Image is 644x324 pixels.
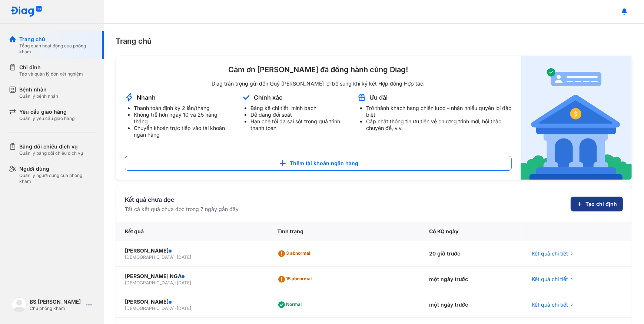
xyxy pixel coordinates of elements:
div: Chính xác [254,93,282,101]
li: Không trễ hơn ngày 10 và 25 hàng tháng [134,111,233,125]
div: Bệnh nhân [19,86,58,93]
div: một ngày trước [420,292,523,318]
div: Quản lý yêu cầu giao hàng [19,116,74,121]
li: Bảng kê chi tiết, minh bạch [250,105,348,111]
div: [PERSON_NAME] NGA [125,273,259,280]
div: Diag trân trọng gửi đến Quý [PERSON_NAME] lợi bổ sung khi ký kết Hợp đồng Hợp tác: [125,80,512,87]
div: Có KQ ngày [420,222,523,241]
div: Cảm ơn [PERSON_NAME] đã đồng hành cùng Diag! [125,65,512,74]
li: Trở thành khách hàng chiến lược – nhận nhiều quyền lợi đặc biệt [366,105,512,118]
div: Chỉ định [19,64,83,71]
li: Chuyển khoản trực tiếp vào tài khoản ngân hàng [134,125,233,138]
span: - [175,254,177,260]
div: Quản lý bảng đối chiếu dịch vụ [19,150,83,156]
span: - [175,305,177,311]
span: [DATE] [177,254,191,260]
div: Yêu cầu giao hàng [19,108,74,116]
span: Kết quả chi tiết [532,301,568,308]
span: - [175,280,177,285]
span: [DEMOGRAPHIC_DATA] [125,254,175,260]
li: Hạn chế tối đa sai sót trong quá trình thanh toán [250,118,348,131]
span: Kết quả chi tiết [532,275,568,283]
div: Quản lý người dùng của phòng khám [19,173,95,184]
li: Thanh toán định kỳ 2 lần/tháng [134,105,233,111]
span: [DATE] [177,305,191,311]
div: Ưu đãi [369,93,388,101]
div: [PERSON_NAME] [125,298,259,305]
div: Tổng quan hoạt động của phòng khám [19,43,95,55]
div: Tất cả kết quả chưa đọc trong 7 ngày gần đây [125,206,239,213]
div: 20 giờ trước [420,241,523,267]
li: Dễ dàng đối soát [250,111,348,118]
div: Nhanh [137,93,156,101]
div: Quản lý bệnh nhân [19,93,58,99]
div: Người dùng [19,165,95,173]
img: account-announcement [125,93,134,102]
li: Cập nhật thông tin ưu tiên về chương trình mới, hội thảo chuyên đề, v.v. [366,118,512,131]
div: Normal [277,299,305,311]
div: một ngày trước [420,267,523,292]
div: Tình trạng [268,222,420,241]
span: [DEMOGRAPHIC_DATA] [125,280,175,285]
span: [DATE] [177,280,191,285]
div: 15 abnormal [277,273,315,285]
img: logo [12,297,27,312]
div: Trang chủ [116,36,632,47]
div: Tạo và quản lý đơn xét nghiệm [19,71,83,77]
span: Tạo chỉ định [585,200,617,208]
img: account-announcement [521,56,632,180]
span: [DEMOGRAPHIC_DATA] [125,305,175,311]
div: [PERSON_NAME] [125,247,259,254]
div: Kết quả chưa đọc [125,195,239,204]
div: Bảng đối chiếu dịch vụ [19,143,83,150]
div: Trang chủ [19,36,95,43]
div: Chủ phòng khám [30,305,83,311]
button: Thêm tài khoản ngân hàng [125,156,512,171]
span: Kết quả chi tiết [532,250,568,257]
button: Tạo chỉ định [571,197,623,211]
img: account-announcement [242,93,251,102]
img: logo [10,6,42,17]
div: Kết quả [116,222,268,241]
img: account-announcement [357,93,366,102]
div: BS [PERSON_NAME] [30,298,83,305]
div: 3 abnormal [277,248,313,260]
